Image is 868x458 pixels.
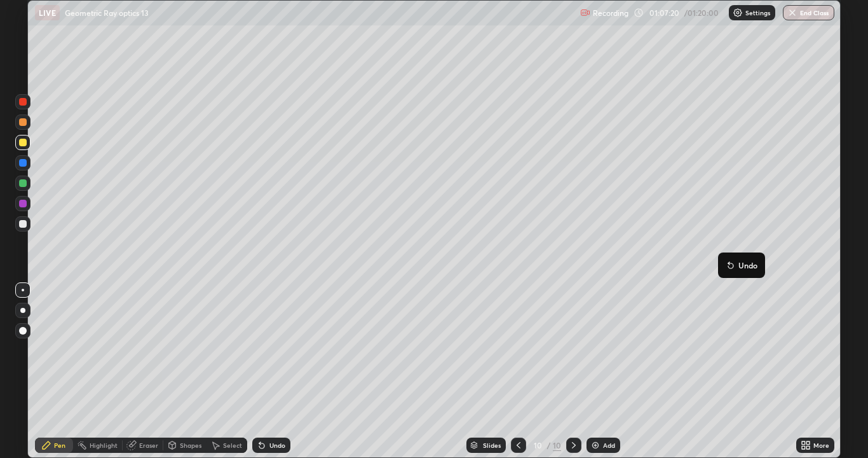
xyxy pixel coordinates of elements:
button: Undo [723,258,760,273]
img: add-slide-button [590,440,600,450]
img: recording.375f2c34.svg [580,8,590,18]
img: class-settings-icons [733,8,743,18]
p: Geometric Ray optics 13 [65,8,149,18]
div: Add [603,442,615,448]
div: / [546,441,550,449]
div: Shapes [180,442,201,448]
p: Settings [745,10,770,16]
button: End Class [783,5,834,20]
div: Undo [269,442,285,448]
div: Pen [54,442,65,448]
div: Select [223,442,242,448]
p: Recording [593,8,628,18]
div: Eraser [139,442,158,448]
div: More [813,442,829,448]
div: Slides [483,442,501,448]
img: end-class-cross [787,8,797,18]
div: 10 [553,440,561,451]
p: Undo [738,260,757,270]
div: Highlight [90,442,118,448]
div: 10 [531,441,544,449]
p: LIVE [39,8,56,18]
